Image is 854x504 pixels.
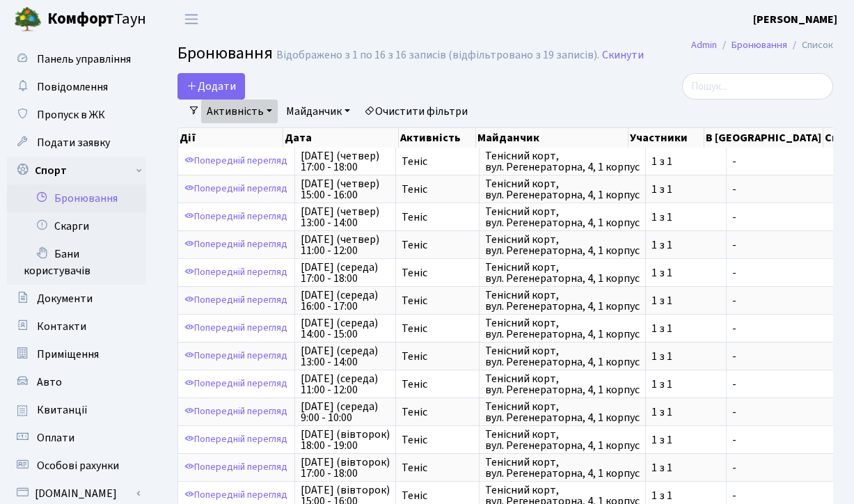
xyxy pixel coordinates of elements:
span: Квитанції [37,402,88,418]
span: [DATE] (четвер) 15:00 - 16:00 [301,178,390,200]
a: Admin [691,38,717,52]
span: 1 з 1 [651,212,720,223]
span: Панель управління [37,52,131,67]
a: Спорт [7,157,146,184]
span: Пропуск в ЖК [37,107,105,123]
a: Очистити фільтри [358,100,473,123]
a: Попередній перегляд [181,206,291,228]
span: Тенісний корт, вул. Регенераторна, 4, 1 корпус [485,373,640,395]
span: [DATE] (середа) 14:00 - 15:00 [301,317,390,340]
a: Квитанції [7,396,146,424]
span: 1 з 1 [651,239,720,251]
span: Документи [37,291,93,306]
span: 1 з 1 [651,379,720,390]
span: Теніс [402,379,473,390]
span: Таун [47,8,146,31]
a: Попередній перегляд [181,373,291,395]
a: Попередній перегляд [181,401,291,423]
button: Додати [177,73,245,100]
a: [PERSON_NAME] [753,11,837,28]
li: Список [787,38,833,53]
a: Контакти [7,313,146,340]
th: Майданчик [476,128,628,148]
a: Попередній перегляд [181,150,291,172]
a: Попередній перегляд [181,262,291,283]
span: Теніс [402,239,473,251]
a: Попередній перегляд [181,234,291,255]
a: Повідомлення [7,73,146,101]
span: Авто [37,375,62,390]
span: [DATE] (середа) 11:00 - 12:00 [301,373,390,395]
span: Тенісний корт, вул. Регенераторна, 4, 1 корпус [485,345,640,368]
a: Активність [201,100,278,123]
span: 1 з 1 [651,462,720,473]
span: Теніс [402,267,473,278]
span: Тенісний корт, вул. Регенераторна, 4, 1 корпус [485,234,640,256]
span: Теніс [402,434,473,446]
div: Відображено з 1 по 16 з 16 записів (відфільтровано з 19 записів). [276,49,599,62]
span: 1 з 1 [651,434,720,446]
th: Участники [628,128,704,148]
a: Авто [7,368,146,396]
nav: breadcrumb [670,31,854,60]
span: [DATE] (вівторок) 17:00 - 18:00 [301,457,390,479]
a: Приміщення [7,340,146,368]
a: Бронювання [732,38,787,52]
span: Теніс [402,351,473,362]
a: Скинути [602,49,644,62]
span: Контакти [37,319,86,334]
span: [DATE] (середа) 17:00 - 18:00 [301,262,390,284]
span: Тенісний корт, вул. Регенераторна, 4, 1 корпус [485,206,640,228]
th: В [GEOGRAPHIC_DATA] [704,128,823,148]
span: Особові рахунки [37,458,119,473]
span: Тенісний корт, вул. Регенераторна, 4, 1 корпус [485,178,640,200]
span: 1 з 1 [651,295,720,306]
img: logo.png [14,6,42,33]
a: Подати заявку [7,129,146,157]
span: Приміщення [37,347,99,362]
span: Тенісний корт, вул. Регенераторна, 4, 1 корпус [485,150,640,173]
span: [DATE] (четвер) 11:00 - 12:00 [301,234,390,256]
span: 1 з 1 [651,351,720,362]
span: Тенісний корт, вул. Регенераторна, 4, 1 корпус [485,262,640,284]
span: Теніс [402,490,473,501]
span: [DATE] (вівторок) 18:00 - 19:00 [301,429,390,451]
b: [PERSON_NAME] [753,12,837,27]
span: Теніс [402,462,473,473]
span: Теніс [402,156,473,167]
span: Подати заявку [37,135,110,150]
span: Бронювання [177,41,273,65]
a: Попередній перегляд [181,290,291,311]
a: Пропуск в ЖК [7,101,146,129]
span: 1 з 1 [651,184,720,195]
a: Бронювання [7,184,146,212]
span: Теніс [402,212,473,223]
b: Комфорт [47,8,114,30]
span: Теніс [402,323,473,334]
th: Дата [283,128,398,148]
th: Дії [178,128,283,148]
a: Панель управління [7,45,146,73]
span: 1 з 1 [651,407,720,418]
span: [DATE] (середа) 9:00 - 10:00 [301,401,390,423]
a: Бани користувачів [7,240,146,285]
span: [DATE] (четвер) 17:00 - 18:00 [301,150,390,173]
span: Теніс [402,295,473,306]
th: Активність [399,128,476,148]
a: Оплати [7,424,146,452]
span: 1 з 1 [651,267,720,278]
a: Попередній перегляд [181,317,291,339]
span: [DATE] (середа) 13:00 - 14:00 [301,345,390,368]
span: 1 з 1 [651,490,720,501]
span: Тенісний корт, вул. Регенераторна, 4, 1 корпус [485,457,640,479]
a: Особові рахунки [7,452,146,480]
a: Попередній перегляд [181,457,291,478]
span: Оплати [37,430,74,446]
span: Тенісний корт, вул. Регенераторна, 4, 1 корпус [485,429,640,451]
a: Майданчик [280,100,356,123]
input: Пошук... [682,73,833,100]
span: [DATE] (четвер) 13:00 - 14:00 [301,206,390,228]
span: Тенісний корт, вул. Регенераторна, 4, 1 корпус [485,317,640,340]
a: Попередній перегляд [181,178,291,200]
span: Теніс [402,184,473,195]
